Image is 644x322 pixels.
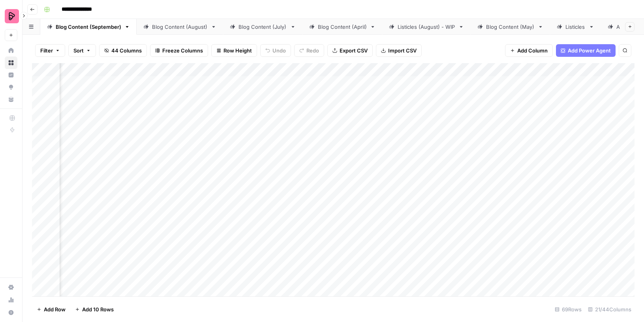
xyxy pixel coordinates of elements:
span: Row Height [223,47,252,54]
button: Freeze Columns [150,44,208,57]
a: Listicles [550,19,601,35]
span: Add Row [44,305,66,313]
span: Filter [40,47,53,54]
div: Listicles [565,23,586,31]
button: Add Row [32,303,70,316]
button: Help + Support [5,306,17,319]
a: Listicles (August) - WIP [382,19,471,35]
span: Freeze Columns [162,47,203,54]
a: Home [5,44,17,57]
span: Add Column [517,47,548,54]
button: Import CSV [376,44,422,57]
span: Redo [306,47,319,54]
div: Blog Content (July) [238,23,287,31]
button: Row Height [211,44,257,57]
button: Add Power Agent [556,44,616,57]
span: Sort [73,47,84,54]
a: Blog Content (July) [223,19,302,35]
a: Usage [5,294,17,306]
div: Blog Content (September) [56,23,121,31]
a: Blog Content (April) [302,19,382,35]
img: Preply Logo [5,9,19,23]
span: Export CSV [340,47,368,54]
button: Redo [294,44,324,57]
div: 21/44 Columns [585,303,635,316]
button: Add Column [505,44,553,57]
button: Filter [35,44,65,57]
button: Export CSV [327,44,373,57]
div: Blog Content (April) [318,23,367,31]
button: Sort [68,44,96,57]
div: 69 Rows [552,303,585,316]
button: Add 10 Rows [70,303,118,316]
span: Add 10 Rows [82,305,114,313]
span: 44 Columns [111,47,142,54]
a: Your Data [5,93,17,106]
span: Import CSV [388,47,417,54]
a: Blog Content (September) [40,19,137,35]
button: Undo [260,44,291,57]
a: Opportunities [5,81,17,94]
span: Undo [272,47,286,54]
button: 44 Columns [99,44,147,57]
a: Blog Content (August) [137,19,223,35]
div: Blog Content (May) [486,23,535,31]
span: Add Power Agent [568,47,611,54]
a: Insights [5,69,17,81]
div: Listicles (August) - WIP [398,23,455,31]
div: Blog Content (August) [152,23,208,31]
a: Settings [5,281,17,294]
a: Blog Content (May) [471,19,550,35]
a: Browse [5,56,17,69]
button: Workspace: Preply [5,6,17,26]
